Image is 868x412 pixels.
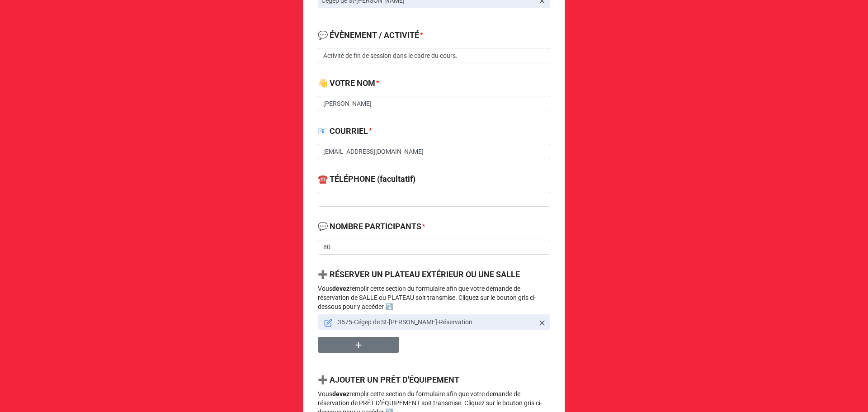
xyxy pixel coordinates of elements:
p: 3575-Cégep de St-[PERSON_NAME]-Réservation [338,317,534,327]
strong: devez [332,390,349,398]
p: Vous remplir cette section du formulaire afin que votre demande de réservation de SALLE ou PLATEA... [318,284,550,311]
label: ➕ RÉSERVER UN PLATEAU EXTÉRIEUR OU UNE SALLE [318,268,520,281]
label: 👋 VOTRE NOM [318,77,375,90]
strong: devez [332,285,349,292]
label: 📧 COURRIEL [318,125,368,137]
label: ➕ AJOUTER UN PRÊT D'ÉQUIPEMENT [318,374,459,386]
label: ☎️ TÉLÉPHONE (facultatif) [318,173,415,185]
label: 💬 ÉVÈNEMENT / ACTIVITÉ [318,29,419,42]
label: 💬 NOMBRE PARTICIPANTS [318,220,421,233]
